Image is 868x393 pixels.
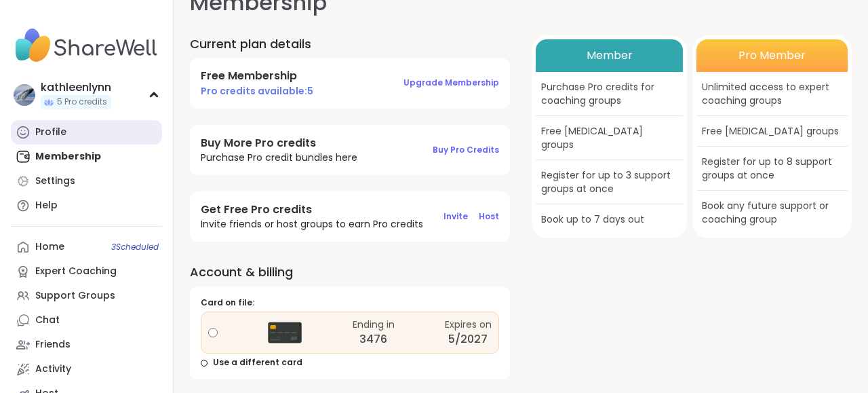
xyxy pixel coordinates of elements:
div: Expires on [445,318,492,331]
img: kathleenlynn [14,84,35,106]
span: Buy Pro Credits [433,144,499,155]
span: Host [479,210,499,222]
div: Ending in [353,318,395,331]
div: Profile [35,126,66,139]
span: Upgrade Membership [403,77,499,88]
button: Buy Pro Credits [433,136,499,164]
button: Host [479,202,499,231]
div: Support Groups [35,289,115,303]
div: Unlimited access to expert coaching groups [696,72,848,116]
img: ShareWell Nav Logo [11,22,162,69]
a: Home3Scheduled [11,235,162,259]
div: Book any future support or coaching group [696,191,848,234]
a: Expert Coaching [11,259,162,284]
a: Support Groups [11,284,162,308]
div: Home [35,240,64,254]
button: Upgrade Membership [403,69,499,97]
h4: Buy More Pro credits [201,136,357,151]
div: Register for up to 8 support groups at once [696,147,848,191]
a: Chat [11,308,162,333]
div: kathleenlynn [41,80,111,95]
a: Help [11,193,162,218]
div: 5/2027 [448,331,488,348]
button: Invite [443,202,468,231]
span: 5 Pro credits [57,96,107,108]
div: Book up to 7 days out [536,204,683,234]
div: Free [MEDICAL_DATA] groups [536,116,683,160]
div: Activity [35,362,71,376]
img: Credit Card [268,316,302,350]
div: Help [35,199,58,212]
div: Purchase Pro credits for coaching groups [536,72,683,116]
div: Chat [35,314,60,327]
div: Card on file: [201,297,499,309]
span: Use a different card [213,357,302,369]
h4: Free Membership [201,69,313,83]
span: Pro credits available: 5 [201,84,313,98]
a: Friends [11,333,162,357]
span: Purchase Pro credit bundles here [201,151,357,164]
h4: Get Free Pro credits [201,202,423,217]
h2: Current plan details [190,35,510,52]
a: Profile [11,120,162,145]
div: Member [536,39,683,72]
div: 3476 [359,331,387,348]
div: Settings [35,174,75,188]
a: Activity [11,357,162,381]
span: 3 Scheduled [111,242,159,252]
div: Register for up to 3 support groups at once [536,160,683,204]
div: Expert Coaching [35,265,117,278]
div: Friends [35,338,71,352]
h2: Account & billing [190,263,510,280]
a: Settings [11,169,162,193]
div: Pro Member [696,39,848,72]
div: Free [MEDICAL_DATA] groups [696,116,848,147]
span: Invite [443,210,468,222]
span: Invite friends or host groups to earn Pro credits [201,217,423,231]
